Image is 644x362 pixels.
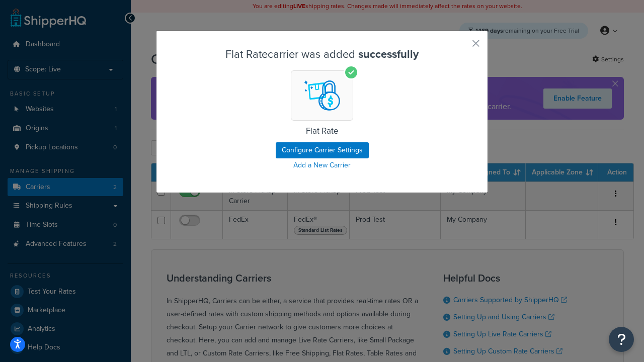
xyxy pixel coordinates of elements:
a: Add a New Carrier [182,158,462,172]
strong: successfully [358,46,419,62]
img: Flat Rate [299,72,345,119]
button: Open Resource Center [609,327,634,352]
button: Configure Carrier Settings [276,142,369,158]
h3: Flat Rate carrier was added [182,48,462,60]
h5: Flat Rate [188,127,456,136]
